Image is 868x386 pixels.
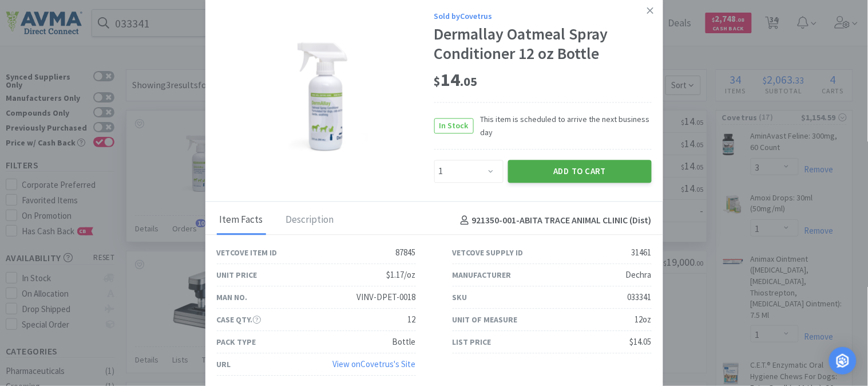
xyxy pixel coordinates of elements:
[474,113,652,139] span: This item is scheduled to arrive the next business day
[434,68,478,91] span: 14
[217,358,231,371] div: URL
[461,73,478,89] span: . 05
[283,206,337,235] div: Description
[626,269,652,282] div: Dechra
[333,359,416,370] a: View onCovetrus's Site
[254,33,397,160] img: ad85feda64904050a53594569031cbb0_31461.png
[630,336,652,349] div: $14.05
[456,213,652,228] h4: 921350-001 - ABITA TRACE ANIMAL CLINIC (Dist)
[453,336,492,348] div: List Price
[628,291,652,305] div: 033341
[508,160,652,183] button: Add to Cart
[217,269,257,281] div: Unit Price
[217,336,256,348] div: Pack Type
[393,336,416,349] div: Bottle
[435,119,473,133] span: In Stock
[453,246,524,259] div: Vetcove Supply ID
[453,313,518,326] div: Unit of Measure
[357,291,416,305] div: VINV-DPET-0018
[434,25,652,64] div: Dermallay Oatmeal Spray Conditioner 12 oz Bottle
[217,246,278,259] div: Vetcove Item ID
[217,206,266,235] div: Item Facts
[632,246,652,260] div: 31461
[434,10,652,22] div: Sold by Covetrus
[387,269,416,282] div: $1.17/oz
[217,313,261,326] div: Case Qty.
[434,73,441,89] span: $
[217,291,248,304] div: Man No.
[829,347,857,375] div: Open Intercom Messenger
[408,313,416,327] div: 12
[396,246,416,260] div: 87845
[453,291,467,304] div: SKU
[635,313,652,327] div: 12oz
[453,269,512,281] div: Manufacturer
